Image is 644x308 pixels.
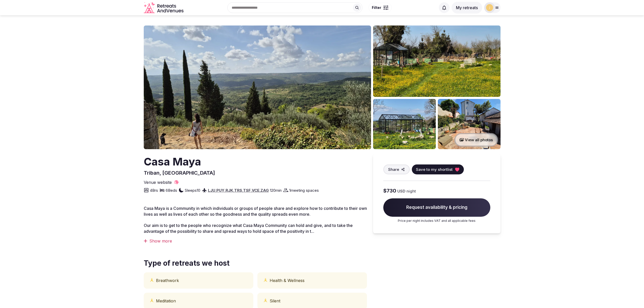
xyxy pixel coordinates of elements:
div: Show more [144,238,367,244]
span: Share [388,167,399,172]
svg: Retreats and Venues company logo [144,2,185,14]
span: Venue website [144,179,172,185]
img: Venue gallery photo [373,25,501,97]
a: RJK [226,188,233,193]
span: night [406,188,416,194]
img: jeffatseg [486,4,493,11]
span: Our aim is to get to the people who recognize what Casa Maya Community can hold and give, and to ... [144,223,353,234]
span: Casa Maya is a Community in which individuals or groups of people share and explore how to contri... [144,206,367,216]
span: 120 min [270,188,282,193]
button: View all photos [454,133,498,147]
span: Sleeps 10 [185,188,200,193]
a: LJU [208,188,215,193]
span: Request availability & pricing [383,198,490,217]
span: USD [397,188,405,194]
a: VCE [252,188,259,193]
p: Price per night includes VAT and all applicable fees [383,219,490,223]
a: Venue website [144,179,179,185]
span: 4 Brs [150,188,158,193]
button: Share [383,164,410,174]
span: Type of retreats we host [144,258,230,268]
a: My retreats [452,5,482,10]
div: , , , , , , [208,188,269,193]
a: PUY [216,188,225,193]
a: Visit the homepage [144,2,185,14]
span: 1 meeting spaces [289,188,319,193]
button: Filter [369,3,392,12]
span: $730 [383,187,396,194]
a: ZAG [260,188,269,193]
button: My retreats [452,2,482,14]
img: Venue gallery photo [438,99,501,149]
img: Venue cover photo [144,25,371,149]
h2: Casa Maya [144,154,215,169]
a: TSF [243,188,251,193]
img: Venue gallery photo [373,99,436,149]
span: 6 Beds [166,188,177,193]
button: Save to my shortlist [412,164,464,174]
span: Triban, [GEOGRAPHIC_DATA] [144,170,215,176]
span: Save to my shortlist [416,167,453,172]
span: Filter [372,5,381,10]
a: TRS [234,188,242,193]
